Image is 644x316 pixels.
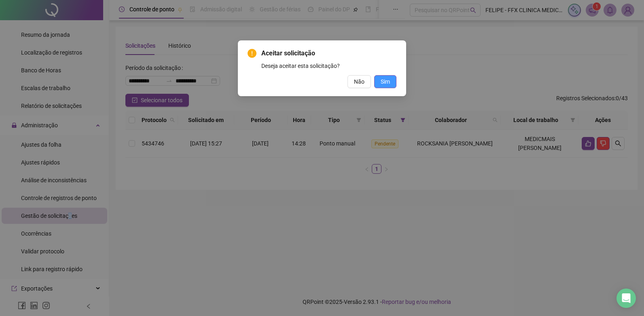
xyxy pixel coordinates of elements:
button: Sim [374,75,396,88]
span: exclamation-circle [248,49,256,58]
span: Sim [381,77,390,86]
span: Não [354,77,364,86]
div: Open Intercom Messenger [616,289,636,308]
span: Aceitar solicitação [261,48,396,58]
button: Não [347,75,371,88]
div: Deseja aceitar esta solicitação? [261,61,396,70]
